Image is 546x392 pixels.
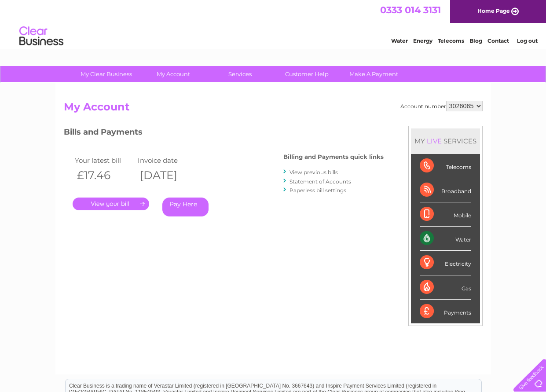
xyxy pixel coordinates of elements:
th: [DATE] [136,166,199,184]
a: Pay Here [162,198,209,216]
th: £17.46 [73,166,136,184]
a: Log out [517,37,538,44]
a: . [73,198,149,210]
h4: Billing and Payments quick links [283,154,384,160]
div: Broadband [420,178,471,202]
td: Invoice date [136,154,199,166]
a: Water [391,37,408,44]
img: logo.png [19,23,64,50]
div: Gas [420,275,471,300]
a: Energy [413,37,432,44]
div: Electricity [420,251,471,275]
a: Statement of Accounts [289,178,351,185]
a: My Account [137,66,209,82]
div: Water [420,227,471,251]
div: LIVE [425,137,443,145]
a: Paperless bill settings [289,187,346,194]
div: Mobile [420,202,471,227]
div: Clear Business is a trading name of Verastar Limited (registered in [GEOGRAPHIC_DATA] No. 3667643... [66,5,481,43]
a: My Clear Business [70,66,143,82]
a: Telecoms [438,37,464,44]
div: Account number [400,101,483,111]
h2: My Account [64,101,483,117]
a: Contact [487,37,509,44]
a: 0333 014 3131 [380,4,441,15]
a: Services [204,66,276,82]
a: Customer Help [271,66,343,82]
div: Payments [420,300,471,323]
h3: Bills and Payments [64,126,384,141]
div: Telecoms [420,154,471,178]
a: View previous bills [289,169,338,176]
a: Blog [469,37,482,44]
a: Make A Payment [337,66,410,82]
td: Your latest bill [73,154,136,166]
div: MY SERVICES [411,128,480,154]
